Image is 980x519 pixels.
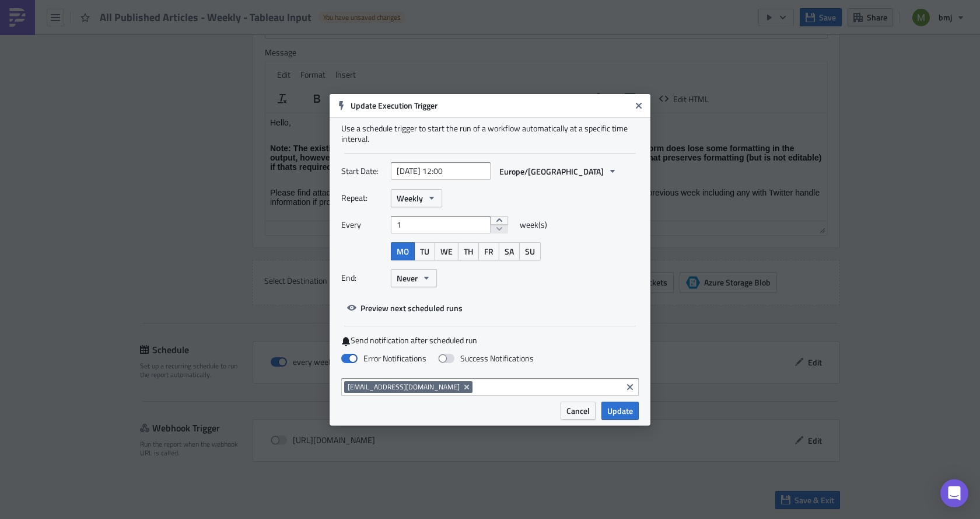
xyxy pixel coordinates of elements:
button: MO [391,242,415,260]
button: SA [499,242,520,260]
input: YYYY-MM-DD HH:mm [391,162,491,180]
span: TH [464,245,473,257]
span: FR [484,245,494,257]
span: MO [397,245,409,257]
button: WE [435,242,459,260]
label: End: [341,269,385,287]
p: Please find attached the {{ row.Frequency }} Published Article report showing all articles publis... [5,75,557,93]
span: SA [505,245,514,257]
button: Update [601,402,639,420]
span: Cancel [566,405,590,417]
button: TH [458,242,479,260]
span: TU [420,245,429,257]
strong: Note: The existing platform used to distribute this content is now decommissioned. The new platfo... [5,30,556,58]
button: Preview next scheduled runs [341,299,468,317]
span: Preview next scheduled runs [360,302,463,314]
label: Start Date: [341,162,385,180]
button: Never [391,269,437,287]
label: Error Notifications [341,353,426,364]
span: Update [607,405,633,417]
span: Weekly [397,192,423,204]
div: Open Intercom Messenger [940,479,968,507]
span: WE [440,245,453,257]
button: Remove Tag [462,381,473,393]
button: Weekly [391,189,442,207]
p: Hello, [5,5,557,14]
button: TU [414,242,435,260]
button: SU [519,242,541,260]
button: decrement [491,224,508,234]
span: SU [525,245,535,257]
body: Rich Text Area. Press ALT-0 for help. [5,5,557,196]
span: Europe/[GEOGRAPHIC_DATA] [499,165,604,177]
span: week(s) [520,216,547,234]
h6: Update Execution Trigger [351,100,631,111]
button: Cancel [561,402,596,420]
label: Every [341,216,385,234]
div: Use a schedule trigger to start the run of a workflow automatically at a specific time interval. [341,123,639,144]
label: Repeat: [341,189,385,207]
span: Never [397,272,418,284]
button: Clear selected items [623,380,637,394]
button: Close [630,97,647,114]
button: Europe/[GEOGRAPHIC_DATA] [494,162,623,180]
button: FR [478,242,499,260]
button: increment [491,216,508,225]
label: Success Notifications [438,353,534,364]
label: Send notification after scheduled run [341,335,639,346]
span: [EMAIL_ADDRESS][DOMAIN_NAME] [348,382,460,392]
